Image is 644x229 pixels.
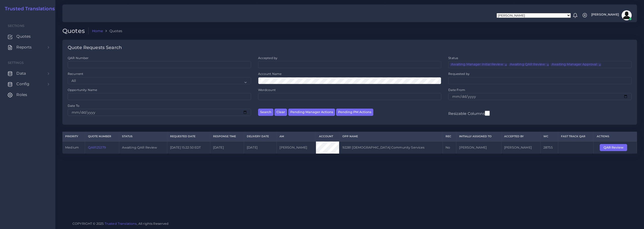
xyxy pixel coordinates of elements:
[442,141,456,154] td: No
[4,68,52,79] a: Data
[258,56,278,60] label: Accepted by
[442,132,456,141] th: REC
[589,10,633,20] a: [PERSON_NAME]avatar
[167,141,210,154] td: [DATE] 15:22:50 EDT
[4,79,52,89] a: Config
[137,221,169,226] span: , All rights Reserved
[119,132,167,141] th: Status
[85,132,119,141] th: Quote Number
[540,132,558,141] th: WC
[501,141,540,154] td: [PERSON_NAME]
[62,132,85,141] th: Priority
[244,141,277,154] td: [DATE]
[4,89,52,100] a: Roles
[339,141,443,154] td: 92281 [DEMOGRAPHIC_DATA] Community Services
[450,63,507,66] li: Awaiting Manager Initial Review
[68,104,79,108] label: Date To
[16,71,26,76] span: Data
[316,132,339,141] th: Account
[105,222,137,225] a: Trusted Translations
[16,81,29,87] span: Config
[540,141,558,154] td: 28755
[72,221,169,226] span: COPYRIGHT © 2025
[600,145,631,149] a: QAR Review
[244,132,277,141] th: Delivery Date
[274,109,287,116] button: Clear
[68,45,122,51] h4: Quote Requests Search
[167,132,210,141] th: Requested Date
[1,6,55,12] a: Trusted Translations
[448,88,465,92] label: Date From
[456,132,501,141] th: Initially Assigned to
[16,92,27,98] span: Roles
[600,144,627,151] button: QAR Review
[558,132,594,141] th: Fast Track QAR
[68,56,89,60] label: QAR Number
[277,141,316,154] td: [PERSON_NAME]
[591,13,619,16] span: [PERSON_NAME]
[448,110,490,116] label: Resizable Columns
[4,31,52,42] a: Quotes
[8,61,24,65] span: Settings
[65,146,79,149] span: medium
[4,42,52,53] a: Reports
[594,132,637,141] th: Actions
[288,109,335,116] button: Pending Manager Actions
[16,34,31,39] span: Quotes
[509,63,549,66] li: Awaiting QAR Review
[550,63,601,66] li: Awaiting Manager Approval
[119,141,167,154] td: Awaiting QAR Review
[68,88,97,92] label: Opportunity Name
[448,56,458,60] label: Status
[277,132,316,141] th: AM
[258,109,273,116] button: Search
[103,28,122,33] li: Quotes
[16,44,32,50] span: Reports
[622,10,632,20] img: avatar
[336,109,373,116] button: Pending PM Actions
[501,132,540,141] th: Accepted by
[92,28,103,33] a: Home
[210,132,244,141] th: Response Time
[258,88,276,92] label: Wordcount
[88,146,106,149] a: QAR125379
[210,141,244,154] td: [DATE]
[68,72,83,76] label: Recurrent
[8,24,24,28] span: Sections
[62,27,89,35] h2: Quotes
[339,132,443,141] th: Opp Name
[485,110,490,116] input: Resizable Columns
[448,72,470,76] label: Requested by
[258,72,282,76] label: Account Name
[456,141,501,154] td: [PERSON_NAME]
